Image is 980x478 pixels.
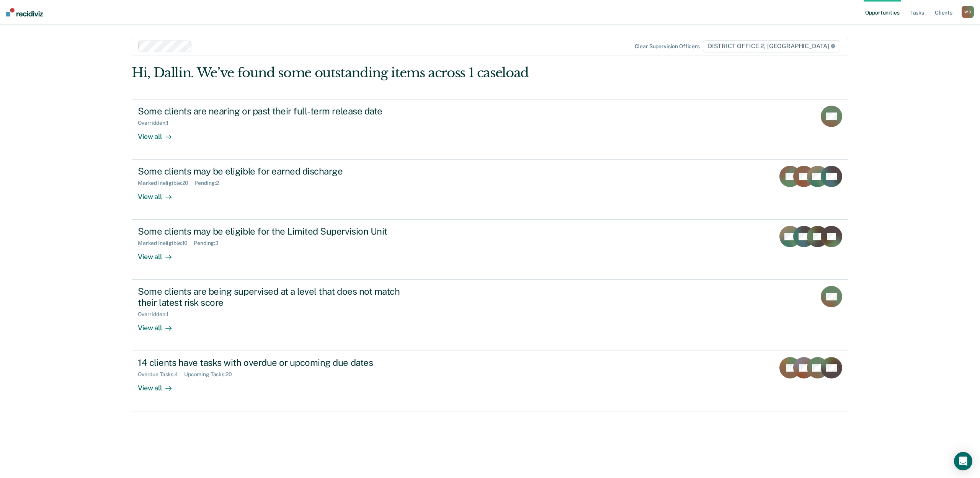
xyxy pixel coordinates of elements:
[132,280,848,351] a: Some clients are being supervised at a level that does not match their latest risk scoreOverridde...
[132,351,848,411] a: 14 clients have tasks with overdue or upcoming due datesOverdue Tasks:4Upcoming Tasks:20View all
[635,43,700,50] div: Clear supervision officers
[138,126,181,141] div: View all
[703,40,840,52] span: DISTRICT OFFICE 2, [GEOGRAPHIC_DATA]
[138,240,194,246] div: Marked Ineligible : 10
[138,357,407,368] div: 14 clients have tasks with overdue or upcoming due dates
[138,106,407,117] div: Some clients are nearing or past their full-term release date
[138,286,407,308] div: Some clients are being supervised at a level that does not match their latest risk score
[138,226,407,237] div: Some clients may be eligible for the Limited Supervision Unit
[132,220,848,280] a: Some clients may be eligible for the Limited Supervision UnitMarked Ineligible:10Pending:3View all
[962,6,974,18] button: WD
[132,99,848,160] a: Some clients are nearing or past their full-term release dateOverridden:1View all
[132,160,848,220] a: Some clients may be eligible for earned dischargeMarked Ineligible:20Pending:2View all
[138,371,184,378] div: Overdue Tasks : 4
[138,120,175,126] div: Overridden : 1
[194,240,225,246] div: Pending : 3
[138,311,175,318] div: Overridden : 1
[132,65,705,81] div: Hi, Dallin. We’ve found some outstanding items across 1 caseload
[6,8,43,16] img: Recidiviz
[138,180,194,186] div: Marked Ineligible : 20
[184,371,238,378] div: Upcoming Tasks : 20
[194,180,225,186] div: Pending : 2
[962,6,974,18] div: W D
[138,186,181,201] div: View all
[138,378,181,393] div: View all
[138,246,181,261] div: View all
[138,166,407,177] div: Some clients may be eligible for earned discharge
[138,318,181,333] div: View all
[954,452,972,470] div: Open Intercom Messenger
